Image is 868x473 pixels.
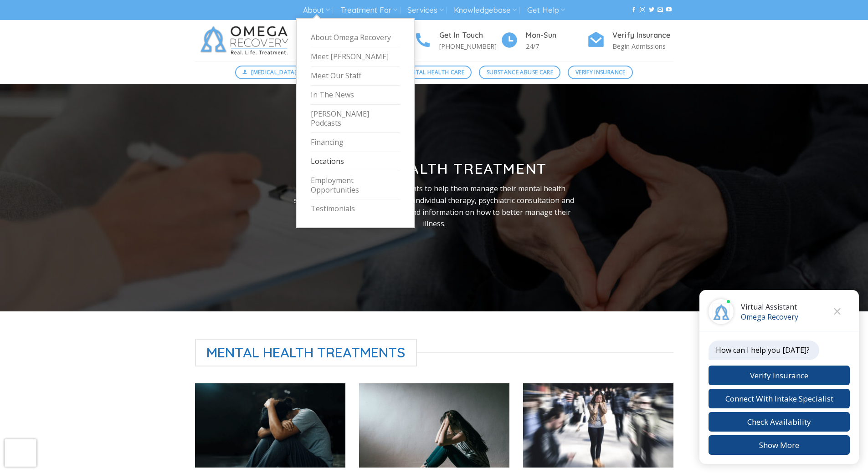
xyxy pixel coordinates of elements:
[439,41,500,51] p: [PHONE_NUMBER]
[251,68,297,76] span: [MEDICAL_DATA]
[195,20,298,61] img: Omega Recovery
[287,183,582,229] p: Omega Recovery works with clients to help them manage their mental health symptoms by providing g...
[575,68,626,76] span: Verify Insurance
[396,66,472,79] a: Mental Health Care
[487,68,553,76] span: Substance Abuse Care
[526,30,587,41] h4: Mon-Sun
[321,159,547,178] strong: Mental Health Treatment
[407,2,443,19] a: Services
[527,2,565,19] a: Get Help
[587,30,673,52] a: Verify Insurance Begin Admissions
[340,2,397,19] a: Treatment For
[311,47,400,66] a: Meet [PERSON_NAME]
[612,30,673,41] h4: Verify Insurance
[640,7,645,13] a: Follow on Instagram
[666,7,672,13] a: Follow on YouTube
[311,105,400,133] a: [PERSON_NAME] Podcasts
[303,2,330,19] a: About
[414,30,500,52] a: Get In Touch [PHONE_NUMBER]
[311,171,400,200] a: Employment Opportunities
[631,7,637,13] a: Follow on Facebook
[311,86,400,105] a: In The News
[657,7,663,13] a: Send us an email
[568,66,633,79] a: Verify Insurance
[454,2,517,19] a: Knowledgebase
[526,41,587,51] p: 24/7
[311,152,400,171] a: Locations
[195,339,417,366] span: Mental Health Treatments
[195,383,345,468] img: treatment for PTSD
[311,133,400,152] a: Financing
[311,199,400,218] a: Testimonials
[404,68,464,76] span: Mental Health Care
[311,28,400,47] a: About Omega Recovery
[612,41,673,51] p: Begin Admissions
[479,66,560,79] a: Substance Abuse Care
[235,66,304,79] a: [MEDICAL_DATA]
[311,66,400,86] a: Meet Our Staff
[439,30,500,41] h4: Get In Touch
[649,7,654,13] a: Follow on Twitter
